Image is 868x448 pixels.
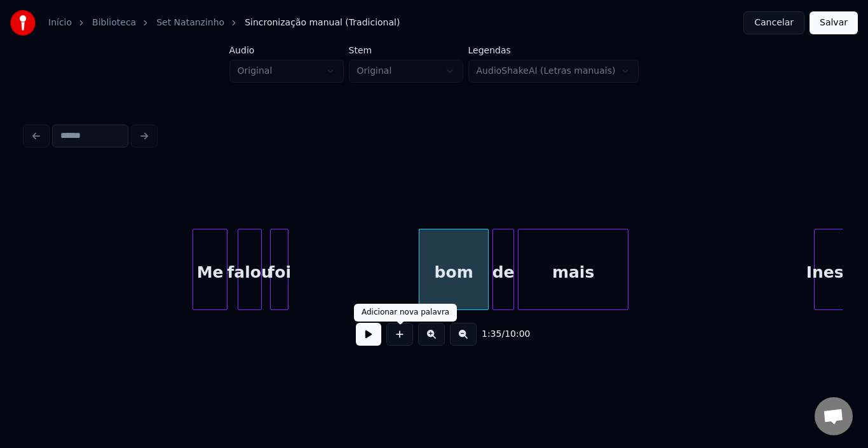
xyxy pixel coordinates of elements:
span: Sincronização manual (Tradicional) [245,17,400,29]
div: Adicionar nova palavra [362,308,449,318]
img: youka [10,10,36,36]
label: Stem [349,46,463,55]
nav: breadcrumb [48,17,400,29]
div: / [482,328,512,341]
span: 1:35 [482,328,501,341]
span: 10:00 [505,328,530,341]
label: Áudio [229,46,344,55]
a: Biblioteca [92,17,136,29]
a: Set Natanzinho [156,17,224,29]
button: Salvar [810,11,858,34]
a: Início [48,17,72,29]
div: Bate-papo aberto [815,397,853,435]
label: Legendas [468,46,639,55]
button: Cancelar [743,11,804,34]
